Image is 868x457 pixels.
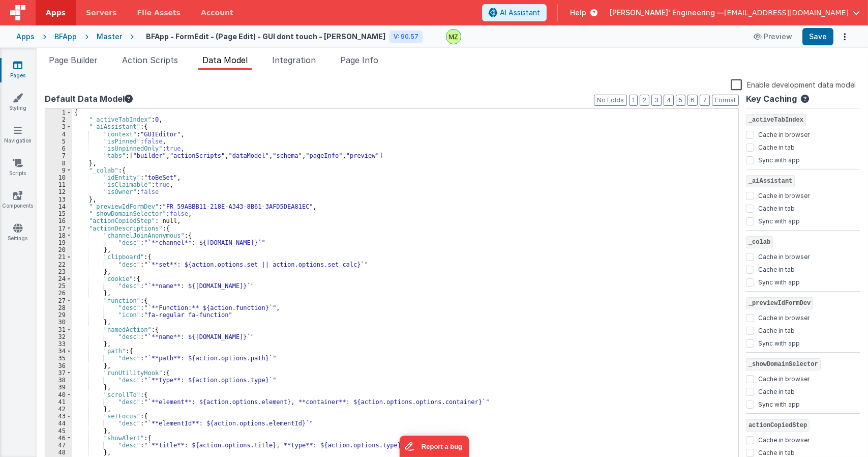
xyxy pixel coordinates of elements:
div: 11 [45,181,72,188]
button: AI Assistant [482,4,547,21]
span: Servers [86,8,116,18]
span: _colab [746,236,773,248]
div: 1 [45,109,72,116]
label: Cache in browser [758,373,810,383]
label: Cache in tab [758,325,795,335]
button: 2 [640,95,649,106]
div: 35 [45,355,72,362]
div: 43 [45,413,72,420]
div: BFApp [54,32,77,42]
button: Save [802,28,833,45]
label: Sync with app [758,154,800,164]
span: _aiAssistant [746,175,795,187]
label: Cache in tab [758,447,795,457]
button: Preview [747,28,798,45]
label: Cache in tab [758,386,795,396]
label: Cache in browser [758,434,810,444]
div: 19 [45,239,72,246]
div: 12 [45,188,72,195]
span: Data Model [202,55,248,65]
div: 3 [45,123,72,130]
span: Integration [272,55,316,65]
div: 28 [45,304,72,311]
button: 5 [676,95,685,106]
img: 095be3719ea6209dc2162ba73c069c80 [446,30,461,44]
div: 40 [45,391,72,398]
h4: Key Caching [746,95,797,104]
div: 38 [45,377,72,384]
div: 30 [45,319,72,326]
div: 7 [45,152,72,159]
button: 6 [687,95,698,106]
span: Apps [46,8,66,18]
div: 10 [45,174,72,181]
div: 27 [45,297,72,304]
div: 17 [45,225,72,232]
span: [EMAIL_ADDRESS][DOMAIN_NAME] [724,8,849,18]
iframe: Marker.io feedback button [399,436,469,457]
div: Master [97,32,122,42]
div: 4 [45,131,72,138]
div: 32 [45,333,72,340]
button: [PERSON_NAME]' Engineering — [EMAIL_ADDRESS][DOMAIN_NAME] [610,8,860,18]
label: Cache in browser [758,312,810,322]
button: 3 [651,95,662,106]
div: 29 [45,311,72,319]
label: Sync with app [758,337,800,348]
div: 41 [45,398,72,406]
div: 34 [45,348,72,355]
div: 18 [45,232,72,239]
span: _previewIdFormDev [746,297,813,309]
label: Sync with app [758,215,800,225]
div: Apps [16,32,35,42]
span: Page Info [340,55,378,65]
div: 22 [45,261,72,268]
span: [PERSON_NAME]' Engineering — [610,8,724,18]
div: V: 90.57 [390,31,423,43]
label: Cache in browser [758,190,810,200]
div: 5 [45,138,72,145]
div: 16 [45,217,72,224]
div: 2 [45,116,72,123]
button: No Folds [594,95,627,106]
div: 47 [45,442,72,449]
label: Cache in tab [758,264,795,274]
button: 1 [629,95,638,106]
label: Cache in browser [758,129,810,139]
label: Enable development data model [731,78,856,90]
div: 44 [45,420,72,427]
span: File Assets [137,8,181,18]
label: Sync with app [758,276,800,287]
button: 7 [700,95,710,106]
div: 15 [45,210,72,217]
div: 21 [45,253,72,261]
div: 24 [45,275,72,282]
span: actionCopiedStep [746,419,810,432]
h4: BFApp - FormEdit - (Page Edit) - GUI dont touch - [PERSON_NAME] [146,33,385,40]
label: Cache in tab [758,203,795,213]
div: 48 [45,449,72,456]
button: Options [837,30,852,44]
div: 20 [45,246,72,253]
button: Default Data Model [45,93,133,105]
div: 37 [45,369,72,377]
label: Sync with app [758,398,800,409]
div: 6 [45,145,72,152]
span: _activeTabIndex [746,114,806,126]
label: Cache in tab [758,141,795,152]
div: 33 [45,340,72,348]
div: 26 [45,290,72,297]
div: 36 [45,362,72,369]
div: 31 [45,326,72,333]
div: 14 [45,203,72,210]
div: 23 [45,268,72,275]
span: AI Assistant [500,8,540,18]
span: _showDomainSelector [746,358,821,370]
div: 25 [45,282,72,290]
label: Cache in browser [758,251,810,261]
div: 46 [45,435,72,442]
button: 4 [664,95,674,106]
span: Help [570,8,586,18]
div: 45 [45,427,72,435]
button: Format [712,95,739,106]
